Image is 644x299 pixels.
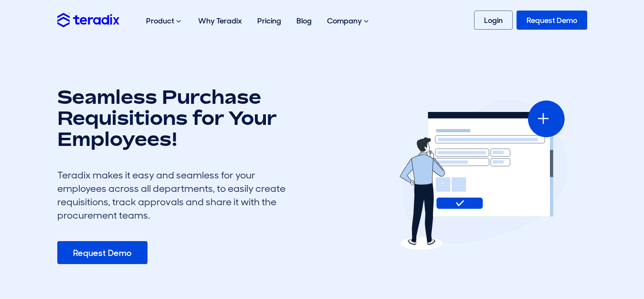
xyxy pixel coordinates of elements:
[517,11,587,30] a: Request Demo
[319,6,378,36] div: Company
[190,6,250,36] a: Why Teradix
[395,100,567,249] img: erfx feature
[250,6,289,36] a: Pricing
[57,168,286,222] div: Teradix makes it easy and seamless for your employees across all departments, to easily create re...
[57,241,148,264] a: Request Demo
[474,11,513,30] a: Login
[138,6,190,36] div: Product
[57,86,286,149] h1: Seamless Purchase Requisitions for Your Employees!
[289,6,319,36] a: Blog
[57,13,119,27] img: Teradix logo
